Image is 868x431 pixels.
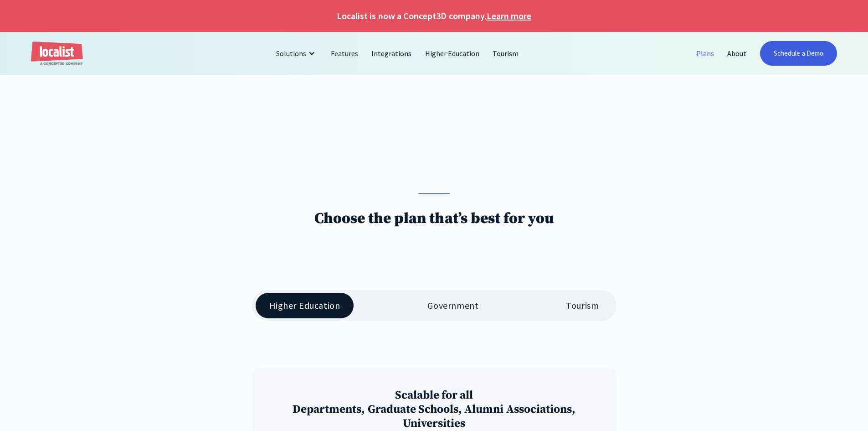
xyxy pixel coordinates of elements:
a: Integrations [365,42,418,64]
div: Government [427,300,478,311]
h1: Choose the plan that’s best for you [314,209,554,228]
a: home [31,42,83,66]
a: About [721,42,753,64]
a: Plans [690,42,721,64]
h3: Scalable for all Departments, Graduate Schools, Alumni Associations, Universities [267,388,601,431]
a: Learn more [487,9,531,23]
a: Features [324,42,365,64]
div: Solutions [269,42,324,64]
div: Tourism [566,300,599,311]
div: Higher Education [269,300,340,311]
div: Solutions [276,48,306,59]
a: Schedule a Demo [760,41,837,66]
a: Tourism [486,42,525,64]
a: Higher Education [419,42,487,64]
